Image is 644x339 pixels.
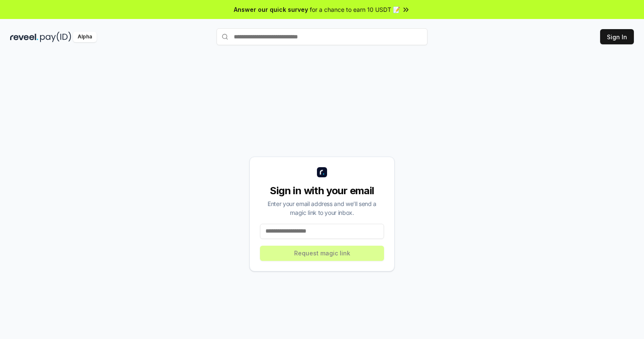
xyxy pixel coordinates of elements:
div: Alpha [73,32,97,42]
img: logo_small [317,167,327,177]
div: Sign in with your email [260,184,384,198]
span: Answer our quick survey [234,5,308,14]
img: reveel_dark [10,32,38,42]
div: Enter your email address and we’ll send a magic link to your inbox. [260,199,384,217]
button: Sign In [600,29,634,44]
img: pay_id [40,32,71,42]
span: for a chance to earn 10 USDT 📝 [310,5,400,14]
